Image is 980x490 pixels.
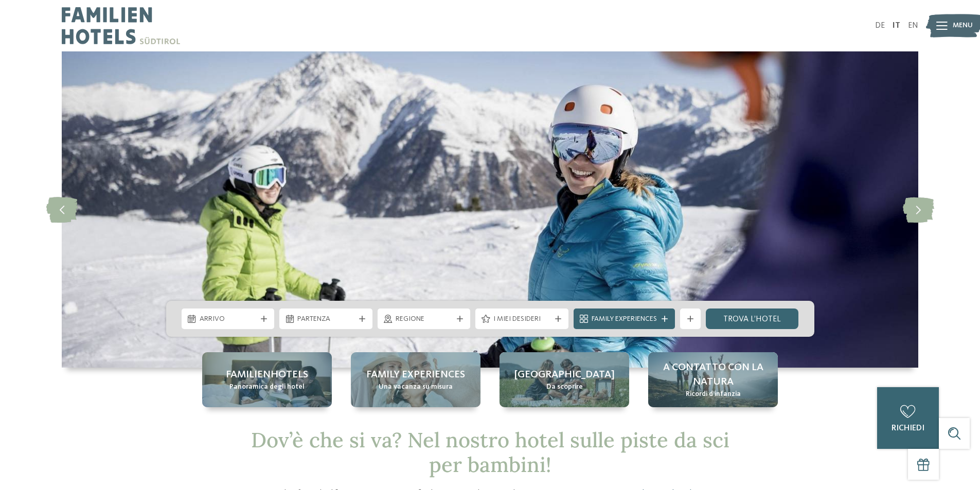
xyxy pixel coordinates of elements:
img: Hotel sulle piste da sci per bambini: divertimento senza confini [62,51,918,368]
span: Partenza [297,314,354,324]
span: Family experiences [366,368,465,382]
span: Da scoprire [546,382,583,392]
span: Panoramica degli hotel [229,382,305,392]
span: Dov’è che si va? Nel nostro hotel sulle piste da sci per bambini! [251,427,729,478]
a: Hotel sulle piste da sci per bambini: divertimento senza confini [GEOGRAPHIC_DATA] Da scoprire [500,352,629,407]
a: richiedi [877,387,939,449]
span: Arrivo [200,314,257,324]
span: Menu [953,21,973,31]
a: IT [893,22,900,30]
span: richiedi [892,424,924,432]
a: DE [875,22,885,30]
span: I miei desideri [493,314,550,324]
a: Hotel sulle piste da sci per bambini: divertimento senza confini A contatto con la natura Ricordi... [648,352,778,407]
span: Familienhotels [226,368,308,382]
a: Hotel sulle piste da sci per bambini: divertimento senza confini Familienhotels Panoramica degli ... [202,352,332,407]
span: [GEOGRAPHIC_DATA] [514,368,615,382]
span: Ricordi d’infanzia [686,389,741,400]
span: Regione [396,314,453,324]
span: Family Experiences [592,314,657,324]
span: A contatto con la natura [658,360,768,389]
a: EN [908,22,918,30]
a: Hotel sulle piste da sci per bambini: divertimento senza confini Family experiences Una vacanza s... [351,352,480,407]
span: Una vacanza su misura [379,382,453,392]
a: trova l’hotel [706,308,799,329]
